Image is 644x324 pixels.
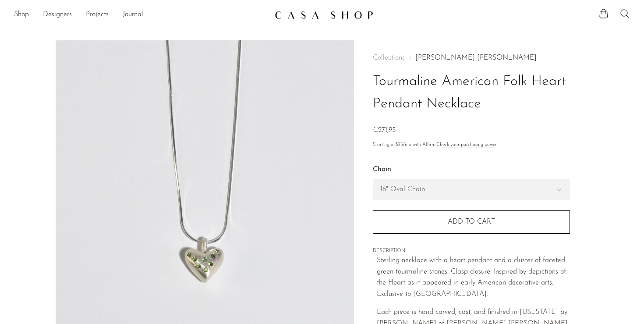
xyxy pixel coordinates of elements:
[415,54,537,61] a: [PERSON_NAME] [PERSON_NAME]
[14,9,29,21] a: Shop
[377,255,570,300] p: Sterling necklace with a heart pendant and a cluster of faceted green tourmaline stones. Clasp cl...
[373,54,405,61] span: Collections
[373,54,570,61] nav: Breadcrumbs
[373,127,396,134] span: €271,95
[373,71,570,115] h1: Tourmaline American Folk Heart Pendant Necklace
[448,218,495,226] span: Add to cart
[436,142,497,147] a: Check your purchasing power - Learn more about Affirm Financing (opens in modal)
[373,210,570,233] button: Add to cart
[14,7,268,22] ul: NEW HEADER MENU
[395,142,403,147] span: $25
[14,7,268,22] nav: Desktop navigation
[373,247,570,255] span: DESCRIPTION
[123,9,143,21] a: Journal
[373,164,570,175] label: Chain
[86,9,109,21] a: Projects
[43,9,72,21] a: Designers
[373,141,570,149] p: Starting at /mo with Affirm.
